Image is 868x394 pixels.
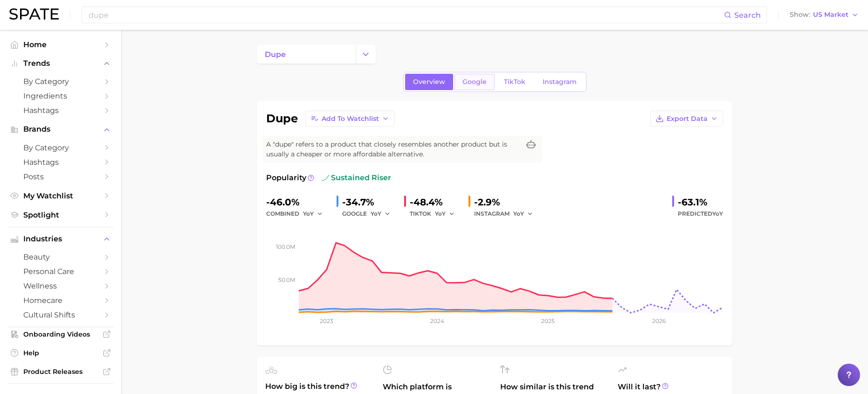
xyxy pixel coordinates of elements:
a: dupe [257,45,356,63]
div: -34.7% [342,195,397,210]
a: wellness [7,279,114,293]
span: wellness [23,281,98,290]
div: TIKTOK [410,208,461,219]
span: Predicted [678,208,723,219]
img: sustained riser [322,174,329,182]
span: homecare [23,296,98,305]
button: Industries [7,232,114,246]
a: Product Releases [7,365,114,379]
span: Industries [23,235,98,243]
span: Instagram [543,78,577,86]
div: -48.4% [410,195,461,210]
span: YoY [371,210,381,218]
div: GOOGLE [342,208,397,219]
span: YoY [712,210,723,217]
span: Home [23,40,98,49]
div: INSTAGRAM [474,208,539,219]
span: cultural shifts [23,310,98,319]
a: Overview [405,74,453,90]
button: YoY [513,208,533,219]
img: SPATE [9,8,59,20]
span: personal care [23,267,98,276]
span: Google [462,78,487,86]
span: Posts [23,172,98,181]
span: Trends [23,59,98,68]
span: Onboarding Videos [23,330,98,338]
span: US Market [813,12,848,17]
span: Hashtags [23,106,98,115]
a: by Category [7,141,114,155]
a: Hashtags [7,155,114,169]
div: -2.9% [474,195,539,210]
input: Search here for a brand, industry, or ingredient [88,7,724,23]
tspan: 2025 [541,317,555,324]
span: Product Releases [23,367,98,376]
a: Home [7,37,114,52]
span: Export Data [667,115,708,123]
span: My Watchlist [23,191,98,200]
a: Posts [7,169,114,184]
span: Hashtags [23,158,98,167]
a: TikTok [496,74,533,90]
span: by Category [23,77,98,86]
button: YoY [371,208,391,219]
button: Add to Watchlist [305,111,394,127]
div: -46.0% [266,195,329,210]
span: A "dupe" refers to a product that closely resembles another product but is usually a cheaper or m... [266,140,520,159]
span: YoY [303,210,314,218]
a: Hashtags [7,103,114,118]
span: Show [790,12,810,17]
button: YoY [435,208,455,219]
a: Spotlight [7,208,114,222]
span: Help [23,349,98,357]
a: personal care [7,264,114,279]
span: sustained riser [322,172,391,183]
button: Brands [7,122,114,136]
span: YoY [435,210,446,218]
button: Change Category [356,45,376,63]
a: My Watchlist [7,189,114,203]
span: by Category [23,143,98,152]
span: Brands [23,125,98,134]
span: Search [734,11,761,20]
button: Trends [7,56,114,70]
a: by Category [7,74,114,89]
span: TikTok [504,78,525,86]
a: Instagram [535,74,585,90]
button: Export Data [650,111,723,127]
span: beauty [23,253,98,261]
a: Onboarding Videos [7,327,114,341]
span: YoY [513,210,524,218]
span: Popularity [266,172,306,183]
tspan: 2023 [320,317,333,324]
a: homecare [7,293,114,308]
span: Ingredients [23,91,98,100]
span: Overview [413,78,445,86]
a: Ingredients [7,89,114,103]
button: YoY [303,208,323,219]
a: beauty [7,250,114,264]
tspan: 2024 [430,317,444,324]
h1: dupe [266,113,298,124]
span: Spotlight [23,211,98,219]
a: Google [455,74,495,90]
div: combined [266,208,329,219]
a: cultural shifts [7,308,114,322]
div: -63.1% [678,195,723,210]
button: ShowUS Market [787,9,861,21]
span: dupe [265,50,286,59]
a: Help [7,346,114,360]
span: Add to Watchlist [322,115,379,123]
tspan: 2026 [652,317,666,324]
